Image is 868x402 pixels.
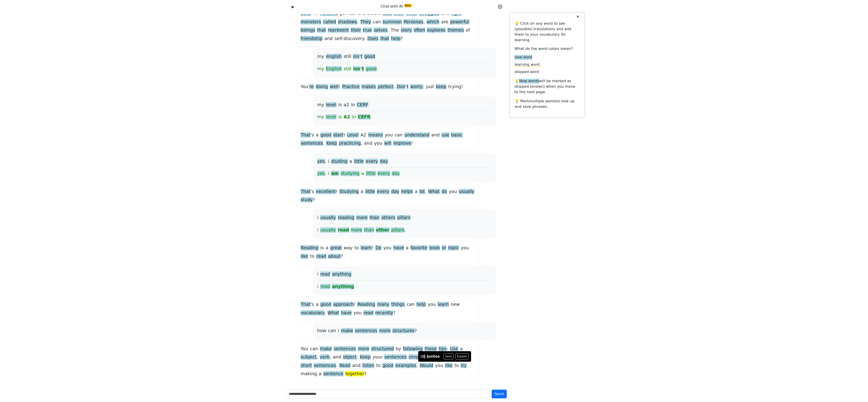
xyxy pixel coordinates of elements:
span: true [363,27,372,33]
span: vocabulary [301,310,324,316]
span: . [324,310,326,316]
span: a [460,346,463,352]
span: new word [515,55,532,60]
span: good [320,132,331,138]
span: perfect [378,84,394,90]
span: excellent [316,189,336,195]
span: like [445,363,453,369]
span: recently [375,310,393,316]
span: beings [301,27,315,33]
span: i [317,215,318,221]
span: a [316,132,319,138]
span: still [344,66,351,72]
span: Chat with AI [380,4,412,8]
span: things [391,302,405,307]
span: ' [360,66,362,72]
span: What [328,310,339,316]
span: monsters [301,19,321,25]
span: i [317,227,318,233]
span: well [330,84,338,90]
span: read [320,272,330,277]
span: usually [320,227,336,233]
span: english [326,54,342,60]
span: New words [519,79,539,84]
span: i [338,328,339,334]
span: i [317,284,318,290]
span: to [354,245,359,251]
span: makes [361,84,376,90]
span: s [312,302,314,307]
span: subject [301,354,317,360]
span: are [441,19,448,25]
span: Reading [357,302,375,307]
span: verb [320,354,330,360]
span: you [385,132,393,138]
span: yes [317,171,325,177]
span: little [354,159,364,164]
span: Does [367,36,378,42]
span: story [401,27,412,33]
span: . [399,171,401,177]
span: to [376,363,380,369]
span: . [364,36,365,42]
span: you [374,141,382,146]
span: my [317,102,324,108]
span: Level [347,132,359,138]
span: usually [320,215,336,221]
span: That [301,189,310,195]
span: helps [401,189,413,195]
span: day [380,159,388,164]
button: Save [443,353,453,359]
span: start [333,132,343,138]
span: shadows [338,19,357,25]
span: , [330,354,331,360]
span: read [320,284,330,290]
span: still [344,54,351,60]
span: ! [336,189,338,195]
span: yes [317,159,325,164]
span: like [301,254,308,259]
span: ins [353,54,359,60]
span: structures [392,328,415,334]
span: you [428,302,436,307]
p: 💡 Click on any word to see (possible) translations and add them to your vocabulary for learning. [515,21,580,43]
span: together [345,371,364,377]
span: pillars [397,215,410,221]
span: CERF [357,102,368,108]
span: these [425,346,437,352]
span: A2 [361,132,366,138]
span: represent [328,27,349,33]
span: often [414,27,425,33]
span: Beta [404,4,412,7]
span: What [428,189,439,195]
span: : [447,346,448,352]
span: you [461,245,469,251]
span: a [316,302,319,307]
span: more [379,328,391,334]
span: ' [310,302,312,307]
span: read [338,227,349,233]
span: short [301,363,312,369]
span: you [435,363,443,369]
span: The [391,27,399,33]
span: and [352,363,361,369]
span: , [361,141,362,146]
span: You [301,84,308,90]
span: Practice [342,84,360,90]
span: Personas [404,19,423,25]
span: can [373,19,381,25]
span: i [328,159,329,164]
span: make [341,328,353,334]
span: a [319,371,321,377]
span: help [391,36,400,42]
span: . [354,284,355,290]
span: try [461,363,467,369]
span: . [323,141,324,146]
span: can [407,302,415,307]
span: every [377,171,390,177]
span: sentences [384,354,407,360]
span: following [403,346,423,352]
span: practicing [339,141,361,146]
span: i [328,171,329,177]
span: day [391,189,399,195]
